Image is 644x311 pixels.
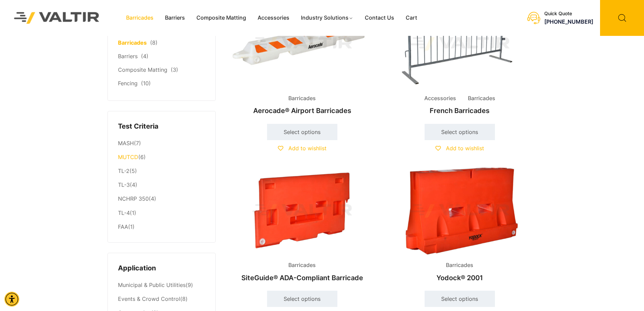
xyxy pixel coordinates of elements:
[118,53,138,60] a: Barriers
[359,13,400,23] a: Contact Us
[387,270,533,285] h2: Yodock® 2001
[118,195,149,202] a: NCHRP 350
[278,145,327,152] a: Add to wishlist
[118,140,134,147] a: MASH
[118,154,138,160] a: MUTCD
[118,178,205,192] li: (4)
[435,145,484,152] a: Add to wishlist
[425,291,495,307] a: Select options for “Yodock® 2001”
[118,121,205,132] h4: Test Criteria
[191,13,252,23] a: Composite Matting
[267,124,337,140] a: Select options for “Aerocade® Airport Barricades”
[267,291,337,307] a: Select options for “SiteGuide® ADA-Compliant Barricade”
[544,11,593,17] div: Quick Quote
[446,145,484,152] span: Add to wishlist
[4,292,19,307] div: Accessibility Menu
[118,209,130,216] a: TL-4
[118,168,129,174] a: TL-2
[118,223,128,230] a: FAA
[400,13,423,23] a: Cart
[118,136,205,150] li: (7)
[252,13,295,23] a: Accessories
[141,53,148,60] span: (4)
[229,167,375,285] a: BarricadesSiteGuide® ADA-Compliant Barricade
[419,93,461,104] span: Accessories
[118,220,205,232] li: (1)
[118,80,138,87] a: Fencing
[118,164,205,178] li: (5)
[118,206,205,220] li: (1)
[120,13,159,23] a: Barricades
[118,295,180,302] a: Events & Crowd Control
[118,292,205,306] li: (8)
[118,39,147,46] a: Barricades
[150,39,158,46] span: (8)
[229,167,375,255] img: Barricades
[118,151,205,164] li: (6)
[159,13,191,23] a: Barriers
[118,263,205,273] h4: Application
[283,93,321,104] span: Barricades
[295,13,359,23] a: Industry Solutions
[425,124,495,140] a: Select options for “French Barricades”
[441,260,478,270] span: Barricades
[463,93,500,104] span: Barricades
[387,167,533,285] a: BarricadesYodock® 2001
[283,260,321,270] span: Barricades
[387,103,533,118] h2: French Barricades
[118,282,186,288] a: Municipal & Public Utilities
[118,181,130,188] a: TL-3
[118,66,167,73] a: Composite Matting
[387,167,533,255] img: Barricades
[5,3,109,32] img: Valtir Rentals
[118,192,205,206] li: (4)
[288,145,327,152] span: Add to wishlist
[544,18,593,25] a: call (888) 496-3625
[118,279,205,292] li: (9)
[141,80,151,87] span: (10)
[171,66,178,73] span: (3)
[229,103,375,118] h2: Aerocade® Airport Barricades
[229,270,375,285] h2: SiteGuide® ADA-Compliant Barricade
